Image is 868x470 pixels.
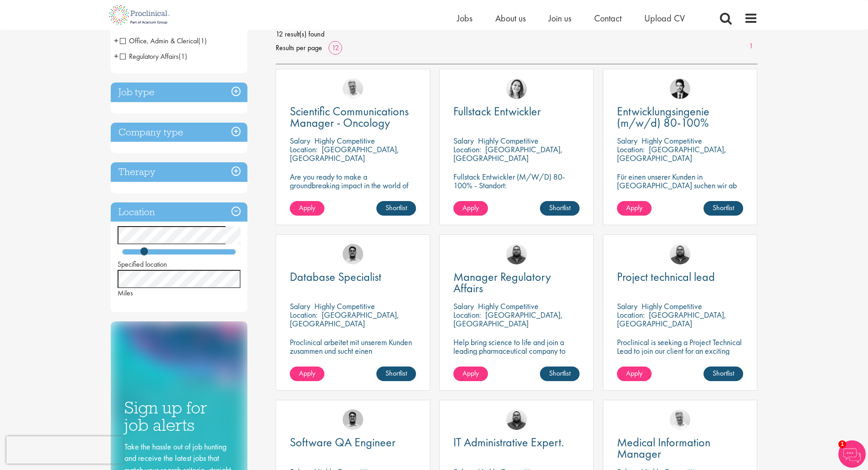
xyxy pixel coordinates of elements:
[453,301,474,311] span: Salary
[290,301,310,311] span: Salary
[114,49,118,63] span: +
[453,144,563,163] p: [GEOGRAPHIC_DATA], [GEOGRAPHIC_DATA]
[118,288,133,298] span: Miles
[111,202,247,222] h3: Location
[540,201,580,216] a: Shortlist
[453,201,488,216] a: Apply
[314,135,375,146] p: Highly Competitive
[114,34,118,47] span: +
[111,123,247,142] h3: Company type
[276,41,322,55] span: Results per page
[120,36,207,46] span: Office, Admin & Clerical
[453,135,474,146] span: Salary
[290,135,310,146] span: Salary
[376,367,416,381] a: Shortlist
[617,144,726,163] p: [GEOGRAPHIC_DATA], [GEOGRAPHIC_DATA]
[453,103,541,119] span: Fullstack Entwickler
[457,12,473,24] a: Jobs
[290,201,324,216] a: Apply
[617,301,637,311] span: Salary
[617,172,743,216] p: Für einen unserer Kunden in [GEOGRAPHIC_DATA] suchen wir ab sofort einen Entwicklungsingenieur Ku...
[642,135,702,146] p: Highly Competitive
[276,27,758,41] span: 12 result(s) found
[617,310,726,329] p: [GEOGRAPHIC_DATA], [GEOGRAPHIC_DATA]
[343,409,363,430] img: Timothy Deschamps
[120,52,187,61] span: Regulatory Affairs
[343,78,363,99] img: Joshua Bye
[506,244,527,264] img: Ashley Bennett
[120,52,179,61] span: Regulatory Affairs
[6,436,123,464] iframe: reCAPTCHA
[453,367,488,381] a: Apply
[670,244,690,264] img: Ashley Bennett
[838,440,846,448] span: 1
[704,201,743,216] a: Shortlist
[329,43,342,52] a: 12
[617,437,743,460] a: Medical Information Manager
[549,12,571,24] span: Join us
[462,368,479,378] span: Apply
[838,440,866,468] img: Chatbot
[290,269,381,284] span: Database Specialist
[314,301,375,311] p: Highly Competitive
[506,78,527,99] img: Nur Ergiydiren
[290,310,318,320] span: Location:
[179,52,187,61] span: (1)
[453,144,481,155] span: Location:
[495,12,526,24] a: About us
[617,201,652,216] a: Apply
[617,144,645,155] span: Location:
[376,201,416,216] a: Shortlist
[617,271,743,283] a: Project technical lead
[462,203,479,212] span: Apply
[111,83,247,102] h3: Job type
[290,106,416,129] a: Scientific Communications Manager - Oncology
[453,310,481,320] span: Location:
[617,135,637,146] span: Salary
[299,368,315,378] span: Apply
[642,301,702,311] p: Highly Competitive
[124,399,234,434] h3: Sign up for job alerts
[540,367,580,381] a: Shortlist
[617,106,743,129] a: Entwicklungsingenie (m/w/d) 80-100%
[299,203,315,212] span: Apply
[626,203,642,212] span: Apply
[290,172,416,216] p: Are you ready to make a groundbreaking impact in the world of biotechnology? Join a growing compa...
[453,172,580,216] p: Fullstack Entwickler (M/W/D) 80-100% - Standort: [GEOGRAPHIC_DATA], [GEOGRAPHIC_DATA] - Arbeitsze...
[290,434,395,450] span: Software QA Engineer
[290,144,399,163] p: [GEOGRAPHIC_DATA], [GEOGRAPHIC_DATA]
[626,368,642,378] span: Apply
[617,434,710,461] span: Medical Information Manager
[343,244,363,264] img: Timothy Deschamps
[118,259,167,269] span: Specified location
[120,36,198,46] span: Office, Admin & Clerical
[617,310,645,320] span: Location:
[617,269,715,284] span: Project technical lead
[670,78,690,99] img: Thomas Wenig
[453,269,551,296] span: Manager Regulatory Affairs
[198,36,207,46] span: (1)
[290,144,318,155] span: Location:
[644,12,685,24] a: Upload CV
[453,434,564,450] span: IT Administrative Expert.
[745,41,758,52] a: 1
[290,437,416,448] a: Software QA Engineer
[670,409,690,430] img: Joshua Bye
[453,437,580,448] a: IT Administrative Expert.
[617,103,709,130] span: Entwicklungsingenie (m/w/d) 80-100%
[290,367,324,381] a: Apply
[478,301,539,311] p: Highly Competitive
[453,338,580,381] p: Help bring science to life and join a leading pharmaceutical company to play a key role in delive...
[111,162,247,182] h3: Therapy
